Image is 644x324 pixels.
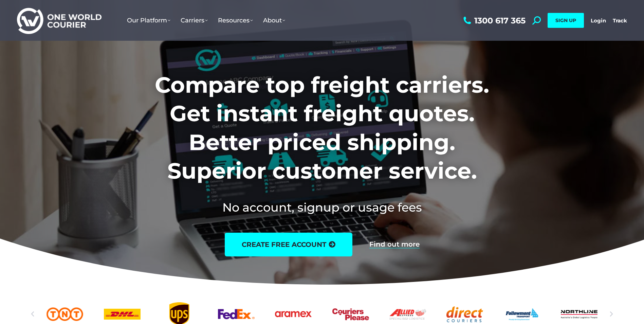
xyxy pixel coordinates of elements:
span: About [263,17,285,24]
span: Our Platform [127,17,170,24]
a: Login [591,17,606,24]
h1: Compare top freight carriers. Get instant freight quotes. Better priced shipping. Superior custom... [110,71,534,185]
a: Find out more [369,241,420,248]
img: One World Courier [17,7,102,34]
a: SIGN UP [548,13,584,28]
a: Our Platform [122,10,176,31]
span: Carriers [181,17,208,24]
a: 1300 617 365 [462,16,526,25]
span: SIGN UP [555,17,576,23]
a: Track [613,17,627,24]
span: Resources [218,17,253,24]
a: create free account [225,233,352,256]
h2: No account, signup or usage fees [110,199,534,216]
a: About [258,10,290,31]
a: Carriers [176,10,213,31]
a: Resources [213,10,258,31]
